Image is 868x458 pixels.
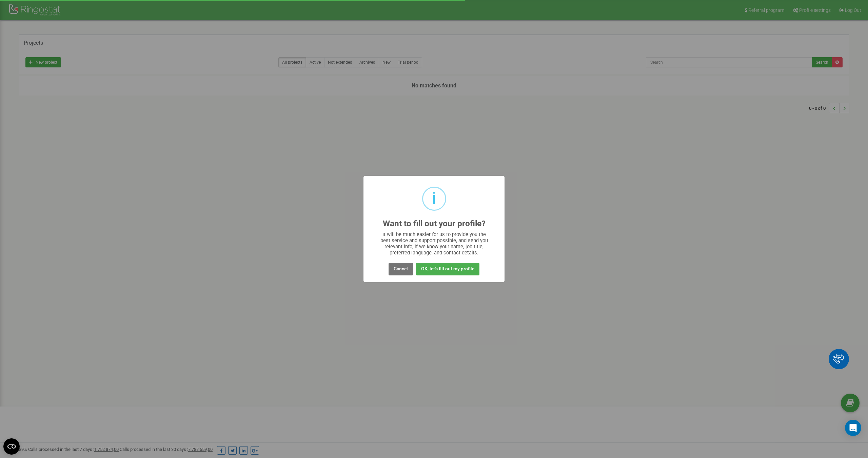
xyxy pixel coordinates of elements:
[389,263,413,275] button: Cancel
[377,231,491,256] div: It will be much easier for us to provide you the best service and support possible, and send you ...
[845,420,861,436] div: Open Intercom Messenger
[432,188,436,210] div: i
[3,438,20,455] button: Open CMP widget
[383,219,486,228] h2: Want to fill out your profile?
[416,263,479,275] button: OK, let's fill out my profile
